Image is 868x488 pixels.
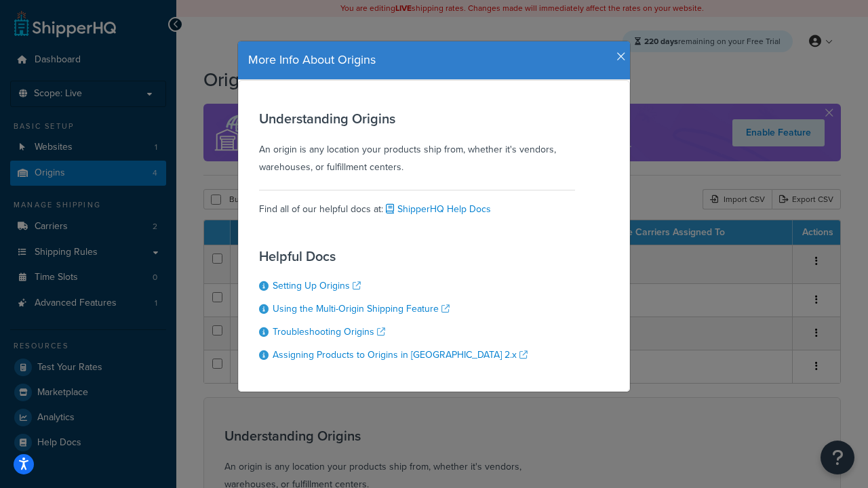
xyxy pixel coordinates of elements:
[273,279,361,293] a: Setting Up Origins
[273,325,385,339] a: Troubleshooting Origins
[259,249,528,264] h3: Helpful Docs
[273,348,528,362] a: Assigning Products to Origins in [GEOGRAPHIC_DATA] 2.x
[383,202,491,216] a: ShipperHQ Help Docs
[273,302,450,316] a: Using the Multi-Origin Shipping Feature
[259,190,575,218] div: Find all of our helpful docs at:
[259,111,575,126] h3: Understanding Origins
[259,111,575,176] div: An origin is any location your products ship from, whether it's vendors, warehouses, or fulfillme...
[248,52,620,69] h4: More Info About Origins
